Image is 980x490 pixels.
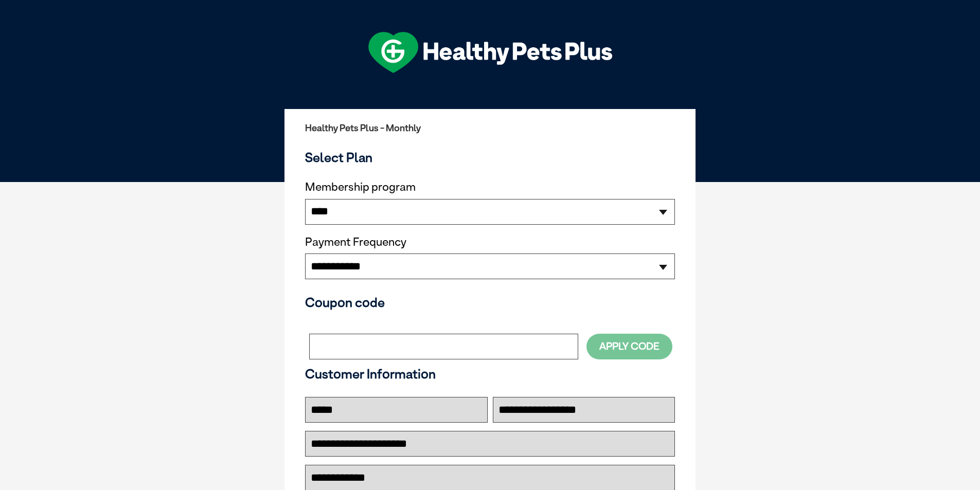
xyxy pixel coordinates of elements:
[305,366,675,382] h3: Customer Information
[305,235,406,249] label: Payment Frequency
[305,150,675,165] h3: Select Plan
[586,334,672,359] button: Apply Code
[305,180,675,194] label: Membership program
[368,32,612,73] img: hpp-logo-landscape-green-white.png
[305,295,675,310] h3: Coupon code
[305,123,675,133] h2: Healthy Pets Plus - Monthly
